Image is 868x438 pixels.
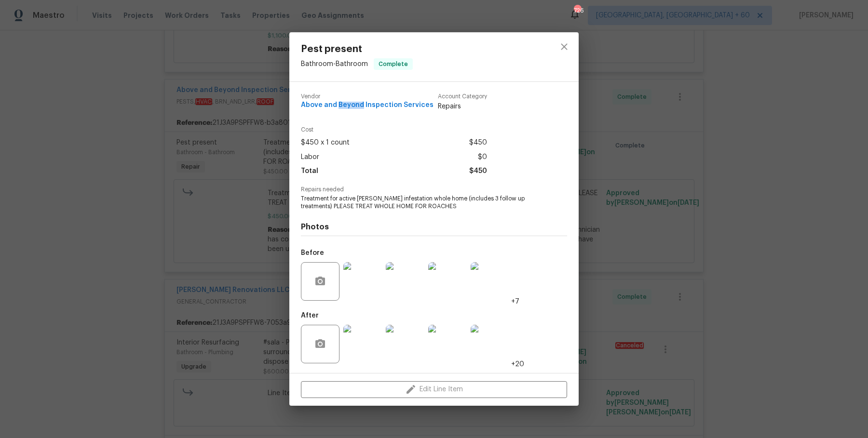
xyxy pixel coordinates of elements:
[375,59,412,69] span: Complete
[511,297,519,306] span: +7
[301,312,319,319] h5: After
[301,250,324,256] h5: Before
[438,102,487,111] span: Repairs
[301,222,567,232] h4: Photos
[301,102,434,109] span: Above and Beyond Inspection Services
[553,35,576,58] button: close
[301,61,368,67] span: Bathroom - Bathroom
[574,6,581,15] div: 726
[469,136,487,150] span: $450
[301,93,434,100] span: Vendor
[301,136,350,150] span: $450 x 1 count
[511,359,524,369] span: +20
[301,186,567,193] span: Repairs needed
[438,93,487,100] span: Account Category
[301,195,541,211] span: Treatment for active [PERSON_NAME] infestation whole home (includes 3 follow up treatments) PLEAS...
[301,44,413,54] span: Pest present
[301,164,318,178] span: Total
[301,150,319,164] span: Labor
[301,127,487,133] span: Cost
[469,164,487,178] span: $450
[478,150,487,164] span: $0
